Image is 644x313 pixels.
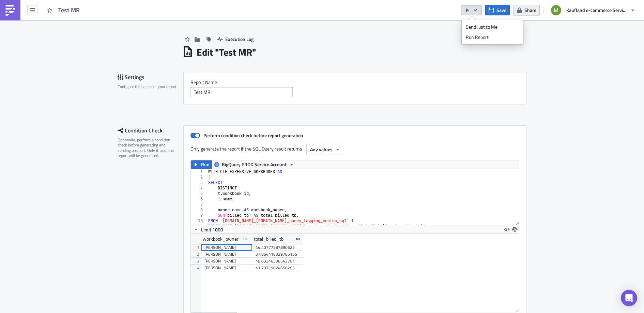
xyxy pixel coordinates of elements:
[3,3,325,8] p: Alert!!! Google Big Query Data Usage for Tableau Alert
[524,6,536,14] span: Share
[118,137,179,158] div: Optionally, perform a condition check before generating and sending a report. Only if true, the r...
[191,202,207,207] div: 7
[225,35,254,43] span: Execution Log
[190,144,303,154] label: Only generate the report if the SQL Query result returns
[550,4,562,16] img: Avatar
[118,125,183,136] div: Condition Check
[191,207,207,213] div: 8
[197,46,256,58] h1: Edit " Test MR "
[3,10,325,16] p: Hi {{ row.workbook_owner }} - {{ row.slack_id }},
[566,6,628,14] span: Kaufland e-commerce Services GmbH & Co. KG
[3,3,325,47] body: Rich Text Area. Press ALT-0 for help.
[203,132,303,139] strong: Perform condition check before report generation
[204,258,249,265] div: [PERSON_NAME]
[485,5,510,15] button: Save
[191,174,207,180] div: 2
[3,25,325,47] p: Before publishing your Tableau report, please run the workbook optimizer and follow the recommend...
[191,191,207,196] div: 5
[201,226,223,233] span: Limit 1000
[191,160,212,169] button: Run
[256,265,300,271] div: 41.73719024658203
[212,160,297,169] button: BigQuery PROD Service Account
[204,265,249,271] div: [PERSON_NAME]
[256,258,300,265] div: 48.03346538543701
[191,196,207,202] div: 6
[306,144,344,155] button: Any values
[191,224,207,229] div: 11
[204,244,249,251] div: [PERSON_NAME]
[118,72,183,82] div: Settings
[191,185,207,191] div: 4
[256,244,300,251] div: 44.40777587890625
[190,79,519,85] label: Report Nam﻿e
[58,6,86,14] span: Test MR
[547,3,639,18] button: Kaufland e-commerce Services GmbH & Co. KG
[191,169,207,174] div: 1
[118,84,179,89] div: Configure the basics of your report.
[214,34,257,44] button: Execution Log
[201,160,210,169] span: Run
[203,234,239,244] div: workbook_owner
[621,290,637,306] div: Open Intercom Messenger
[256,251,300,258] div: 37.864418029785156
[191,180,207,185] div: 3
[222,160,287,169] span: BigQuery PROD Service Account
[3,18,325,23] p: Your current month's Tableau related BigQuery consumption is more than the set threshold.
[191,213,207,218] div: 9
[310,146,333,153] span: Any values
[254,234,283,244] div: total_billed_tb
[191,218,207,224] div: 10
[466,24,519,30] div: Send Just to Me
[5,5,16,16] img: PushMetrics
[496,6,506,14] span: Save
[466,34,519,41] div: Run Report
[191,225,226,233] button: Limit 1000
[204,251,249,258] div: [PERSON_NAME]
[513,5,540,15] button: Share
